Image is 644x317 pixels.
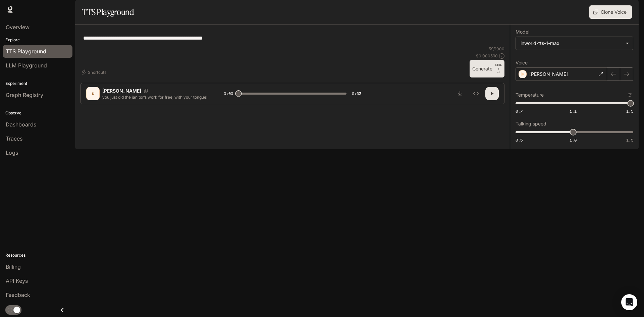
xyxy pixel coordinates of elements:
div: inworld-tts-1-max [516,37,633,50]
div: inworld-tts-1-max [521,40,622,47]
span: 0.7 [516,108,523,114]
button: GenerateCTRL +⏎ [470,60,504,77]
button: Copy Voice ID [141,89,151,93]
span: 1.1 [570,108,577,114]
button: Inspect [469,87,483,100]
p: Talking speed [516,121,546,126]
p: you just did the janitor’s work for free, with your tongue! [102,94,208,100]
p: Temperature [516,93,544,97]
p: Model [516,30,529,34]
div: D [88,88,98,99]
button: Clone Voice [589,5,632,19]
p: [PERSON_NAME] [102,88,141,94]
button: Reset to default [626,91,633,99]
h1: TTS Playground [82,5,134,19]
span: 1.5 [626,108,633,114]
span: 1.5 [626,137,633,143]
span: 0.5 [516,137,523,143]
p: ⏎ [495,63,502,75]
span: 0:03 [352,90,361,97]
span: 0:00 [224,90,233,97]
p: CTRL + [495,63,502,71]
button: Download audio [453,87,467,100]
p: [PERSON_NAME] [529,71,568,77]
button: Shortcuts [80,67,109,77]
p: $ 0.000590 [476,53,498,59]
div: Open Intercom Messenger [621,294,637,310]
p: 59 / 1000 [489,46,504,52]
span: 1.0 [570,137,577,143]
p: Voice [516,60,528,65]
